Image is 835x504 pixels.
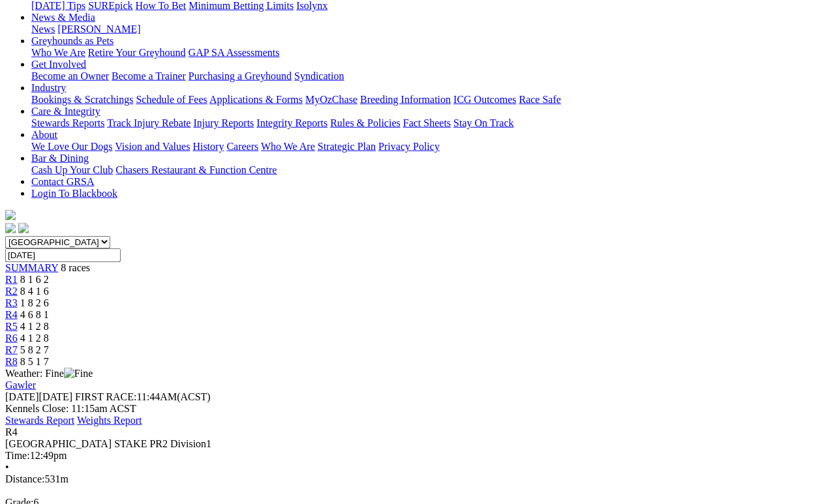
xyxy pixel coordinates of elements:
a: Become a Trainer [112,70,186,82]
a: Rules & Policies [330,117,401,128]
span: 4 1 2 8 [20,321,49,332]
a: Retire Your Greyhound [88,47,186,58]
a: R3 [5,297,18,308]
a: Contact GRSA [31,176,94,187]
img: Fine [64,368,93,379]
a: Industry [31,82,66,93]
input: Select date [5,248,121,262]
span: 5 8 2 7 [20,344,49,355]
div: Get Involved [31,70,830,82]
a: Stewards Reports [31,117,104,128]
a: R5 [5,321,18,332]
div: News & Media [31,23,830,35]
a: Purchasing a Greyhound [189,70,292,82]
img: twitter.svg [18,223,29,233]
a: About [31,129,57,140]
a: Track Injury Rebate [107,117,190,128]
a: Gawler [5,379,36,391]
a: Syndication [294,70,344,82]
a: Care & Integrity [31,106,100,117]
div: 531m [5,473,830,485]
span: 1 8 2 6 [20,297,49,308]
div: [GEOGRAPHIC_DATA] STAKE PR2 Division1 [5,438,830,450]
span: Time: [5,450,30,461]
span: • [5,462,9,473]
a: Strategic Plan [318,141,376,152]
div: About [31,141,830,153]
span: [DATE] [5,391,39,402]
a: Weights Report [77,415,142,426]
a: ICG Outcomes [453,94,516,105]
a: Cash Up Your Club [31,164,113,175]
img: logo-grsa-white.png [5,210,16,220]
a: [PERSON_NAME] [57,23,140,35]
a: R2 [5,286,18,297]
a: GAP SA Assessments [189,47,280,58]
a: History [192,141,224,152]
span: R4 [5,426,18,437]
span: Distance: [5,473,44,484]
a: Stewards Report [5,415,74,426]
div: Bar & Dining [31,164,830,176]
a: Careers [226,141,258,152]
a: R7 [5,344,18,355]
span: [DATE] [5,391,72,402]
a: Bookings & Scratchings [31,94,133,105]
a: Who We Are [31,47,85,58]
span: Weather: Fine [5,368,93,379]
div: Care & Integrity [31,117,830,129]
a: R6 [5,333,18,344]
a: Race Safe [519,94,560,105]
a: We Love Our Dogs [31,141,112,152]
span: 8 1 6 2 [20,274,49,285]
a: R1 [5,274,18,285]
div: Greyhounds as Pets [31,47,830,59]
div: Kennels Close: 11:15am ACST [5,403,830,415]
a: News [31,23,55,35]
span: 4 1 2 8 [20,333,49,344]
a: Schedule of Fees [136,94,207,105]
span: 4 6 8 1 [20,309,49,320]
a: Stay On Track [453,117,513,128]
div: 12:49pm [5,450,830,462]
span: 11:44AM(ACST) [75,391,211,402]
span: 8 races [61,262,90,273]
a: Who We Are [261,141,315,152]
a: R8 [5,356,18,367]
img: facebook.svg [5,223,16,233]
a: Greyhounds as Pets [31,35,114,46]
a: Fact Sheets [403,117,451,128]
a: Vision and Values [115,141,190,152]
a: Become an Owner [31,70,109,82]
a: News & Media [31,12,95,23]
a: Get Involved [31,59,86,70]
a: Privacy Policy [378,141,440,152]
a: Bar & Dining [31,153,89,164]
a: Applications & Forms [209,94,303,105]
a: MyOzChase [305,94,357,105]
a: Integrity Reports [256,117,327,128]
a: Injury Reports [193,117,254,128]
a: SUMMARY [5,262,58,273]
span: FIRST RACE: [75,391,136,402]
a: Login To Blackbook [31,188,117,199]
div: Industry [31,94,830,106]
a: Breeding Information [360,94,451,105]
a: R4 [5,309,18,320]
a: Chasers Restaurant & Function Centre [115,164,277,175]
span: 8 4 1 6 [20,286,49,297]
span: 8 5 1 7 [20,356,49,367]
